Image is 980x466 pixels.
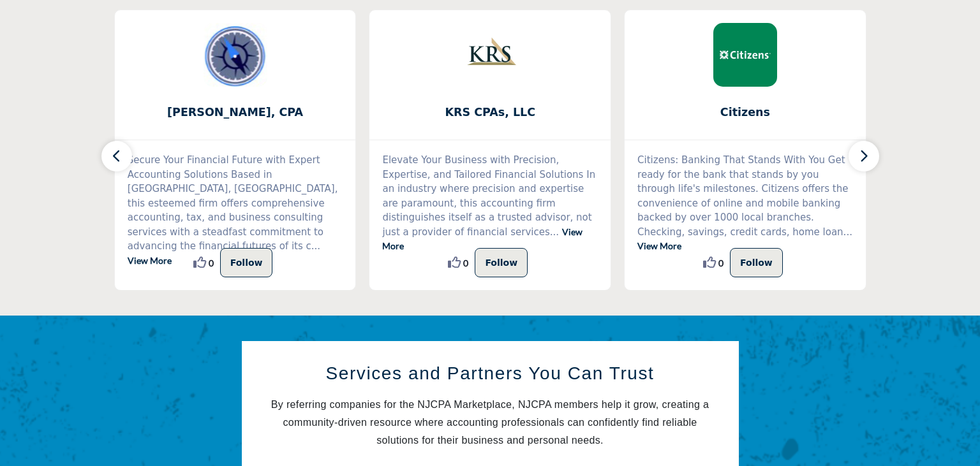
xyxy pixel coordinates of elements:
span: KRS CPAs, LLC [389,104,591,120]
span: [PERSON_NAME], CPA [134,104,337,120]
p: Follow [230,255,263,270]
p: Citizens: Banking That Stands With You Get ready for the bank that stands by you through life's m... [637,153,853,254]
span: 0 [718,256,724,270]
button: Follow [730,248,783,277]
a: KRS CPAs, LLC [369,96,611,129]
span: ... [550,226,559,238]
a: View More [382,226,582,252]
h2: Services and Partners You Can Trust [271,360,710,387]
a: View More [128,255,172,266]
img: Citizens [713,23,777,87]
img: KRS CPAs, LLC [458,23,522,87]
p: By referring companies for the NJCPA Marketplace, NJCPA members help it grow, creating a communit... [271,396,710,449]
span: 0 [463,256,468,270]
span: Citizens [644,104,847,120]
p: Follow [740,255,773,270]
b: Joseph J. Gormley, CPA [134,96,337,129]
span: 0 [209,256,214,270]
a: View More [637,240,681,251]
a: Citizens [625,96,866,129]
a: [PERSON_NAME], CPA [115,96,356,129]
p: Follow [485,255,517,270]
p: Elevate Your Business with Precision, Expertise, and Tailored Financial Solutions In an industry ... [382,153,598,254]
b: KRS CPAs, LLC [389,96,591,129]
p: Secure Your Financial Future with Expert Accounting Solutions Based in [GEOGRAPHIC_DATA], [GEOGRA... [128,153,343,268]
button: Follow [475,248,528,277]
b: Citizens [644,96,847,129]
button: Follow [220,248,273,277]
span: ... [311,240,320,252]
span: ... [843,226,852,238]
img: Joseph J. Gormley, CPA [204,23,267,87]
